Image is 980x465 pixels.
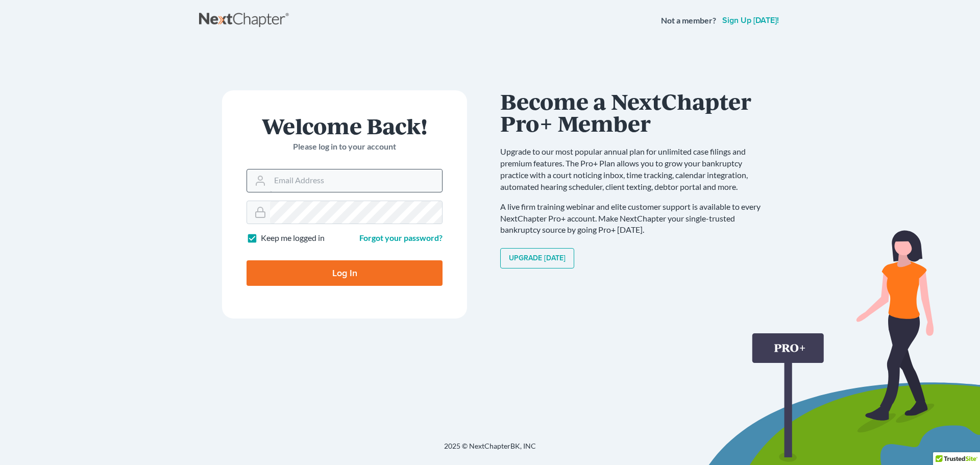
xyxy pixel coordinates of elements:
[500,90,771,134] h1: Become a NextChapter Pro+ Member
[500,146,771,192] p: Upgrade to our most popular annual plan for unlimited case filings and premium features. The Pro+...
[359,233,443,242] a: Forgot your password?
[247,115,443,137] h1: Welcome Back!
[261,232,325,244] label: Keep me logged in
[661,15,716,27] strong: Not a member?
[500,201,771,236] p: A live firm training webinar and elite customer support is available to every NextChapter Pro+ ac...
[247,260,443,286] input: Log In
[247,141,443,153] p: Please log in to your account
[720,16,781,25] a: Sign up [DATE]!
[270,169,442,192] input: Email Address
[500,248,574,268] a: Upgrade [DATE]
[199,441,781,459] div: 2025 © NextChapterBK, INC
